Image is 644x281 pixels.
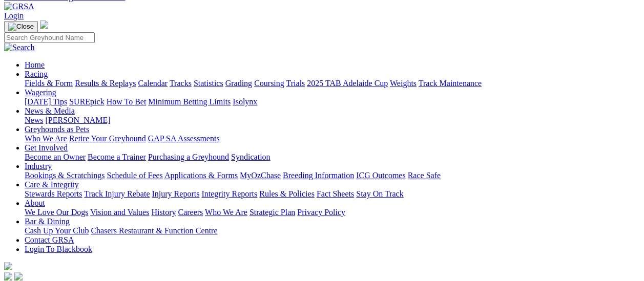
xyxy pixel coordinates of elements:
a: Race Safe [407,171,440,180]
a: Retire Your Greyhound [69,134,146,143]
a: Track Injury Rebate [84,189,150,198]
a: Get Involved [25,143,68,152]
a: ICG Outcomes [356,171,405,180]
div: Get Involved [25,153,640,162]
a: Statistics [194,79,223,88]
a: [DATE] Tips [25,97,67,106]
a: Bookings & Scratchings [25,171,105,180]
a: 2025 TAB Adelaide Cup [307,79,388,88]
a: Coursing [254,79,284,88]
a: Login [4,11,24,20]
img: logo-grsa-white.png [4,262,12,270]
div: About [25,208,640,217]
img: Search [4,43,35,52]
input: Search [4,32,95,43]
a: Bar & Dining [25,217,70,226]
a: Strategic Plan [250,208,295,217]
a: Become an Owner [25,153,86,161]
a: News & Media [25,106,75,115]
a: Chasers Restaurant & Function Centre [91,226,217,235]
a: Stay On Track [356,189,403,198]
a: Minimum Betting Limits [148,97,231,106]
a: MyOzChase [240,171,281,180]
a: Trials [286,79,305,88]
a: Injury Reports [152,189,199,198]
a: Rules & Policies [259,189,315,198]
a: [PERSON_NAME] [45,116,110,124]
a: Cash Up Your Club [25,226,89,235]
a: Fact Sheets [317,189,354,198]
a: Racing [25,70,48,78]
a: History [151,208,176,217]
a: Vision and Values [90,208,149,217]
a: SUREpick [69,97,104,106]
a: News [25,116,43,124]
img: Close [8,23,34,31]
a: We Love Our Dogs [25,208,88,217]
a: Care & Integrity [25,180,79,189]
a: How To Bet [107,97,147,106]
a: Who We Are [205,208,247,217]
div: Wagering [25,97,640,106]
a: Calendar [138,79,168,88]
a: Home [25,60,45,69]
a: Login To Blackbook [25,245,92,253]
a: Purchasing a Greyhound [148,153,229,161]
a: Fields & Form [25,79,73,88]
a: Privacy Policy [297,208,345,217]
img: twitter.svg [14,272,23,280]
a: Greyhounds as Pets [25,125,89,134]
div: Industry [25,171,640,180]
a: GAP SA Assessments [148,134,220,143]
a: Grading [225,79,252,88]
a: Industry [25,162,52,170]
button: Toggle navigation [4,21,38,32]
img: GRSA [4,2,34,11]
div: Greyhounds as Pets [25,134,640,143]
a: Who We Are [25,134,67,143]
a: Integrity Reports [201,189,257,198]
div: News & Media [25,116,640,125]
div: Care & Integrity [25,189,640,199]
a: Weights [390,79,417,88]
a: Schedule of Fees [107,171,162,180]
a: Careers [178,208,203,217]
a: Isolynx [233,97,257,106]
div: Racing [25,79,640,88]
a: Become a Trainer [88,153,146,161]
img: logo-grsa-white.png [40,20,48,29]
a: Tracks [170,79,192,88]
img: facebook.svg [4,272,12,280]
a: Stewards Reports [25,189,82,198]
a: Contact GRSA [25,235,74,244]
a: Applications & Forms [164,171,238,180]
a: About [25,199,45,207]
a: Results & Replays [75,79,136,88]
a: Track Maintenance [419,79,482,88]
a: Syndication [231,153,270,161]
a: Breeding Information [283,171,354,180]
div: Bar & Dining [25,226,640,235]
a: Wagering [25,88,56,97]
